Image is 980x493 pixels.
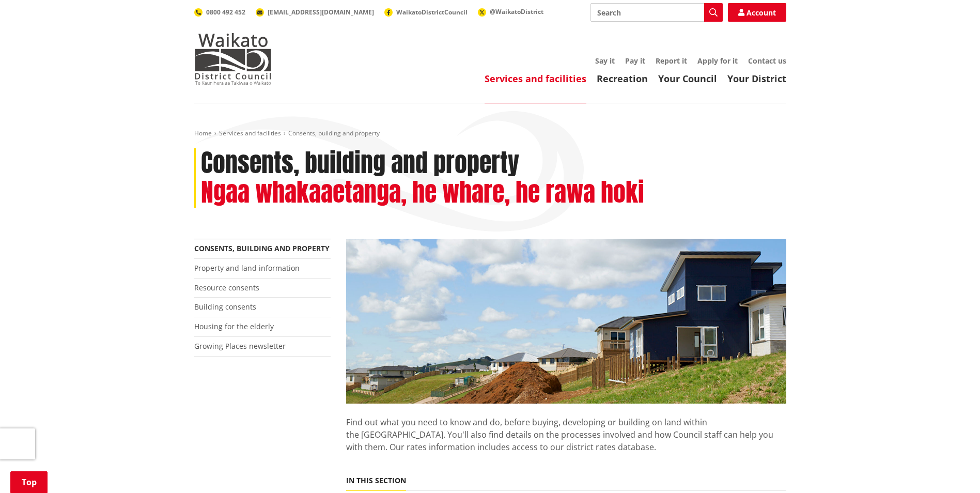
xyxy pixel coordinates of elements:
[384,8,468,17] a: WaikatoDistrictCouncil
[485,72,586,85] a: Services and facilities
[194,302,256,312] a: Building consents
[478,7,543,16] a: @WaikatoDistrict
[194,283,259,292] a: Resource consents
[697,56,738,66] a: Apply for it
[658,72,717,85] a: Your Council
[194,243,330,253] a: Consents, building and property
[346,476,406,485] h5: In this section
[194,263,300,273] a: Property and land information
[656,56,687,66] a: Report it
[590,3,723,22] input: Search input
[194,129,212,137] a: Home
[201,178,644,208] h2: Ngaa whakaaetanga, he whare, he rawa hoki
[268,8,374,17] span: [EMAIL_ADDRESS][DOMAIN_NAME]
[396,8,468,17] span: WaikatoDistrictCouncil
[194,8,245,17] a: 0800 492 452
[206,8,245,17] span: 0800 492 452
[194,33,272,85] img: Waikato District Council - Te Kaunihera aa Takiwaa o Waikato
[597,72,648,85] a: Recreation
[10,471,48,493] a: Top
[728,3,786,22] a: Account
[748,56,786,66] a: Contact us
[219,129,281,137] a: Services and facilities
[201,148,519,178] h1: Consents, building and property
[727,72,786,85] a: Your District
[194,321,274,331] a: Housing for the elderly
[346,239,786,404] img: Land-and-property-landscape
[625,56,645,66] a: Pay it
[595,56,615,66] a: Say it
[490,7,543,16] span: @WaikatoDistrict
[256,8,374,17] a: [EMAIL_ADDRESS][DOMAIN_NAME]
[194,341,286,351] a: Growing Places newsletter
[346,404,786,466] p: Find out what you need to know and do, before buying, developing or building on land within the [...
[288,129,380,137] span: Consents, building and property
[194,129,786,138] nav: breadcrumb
